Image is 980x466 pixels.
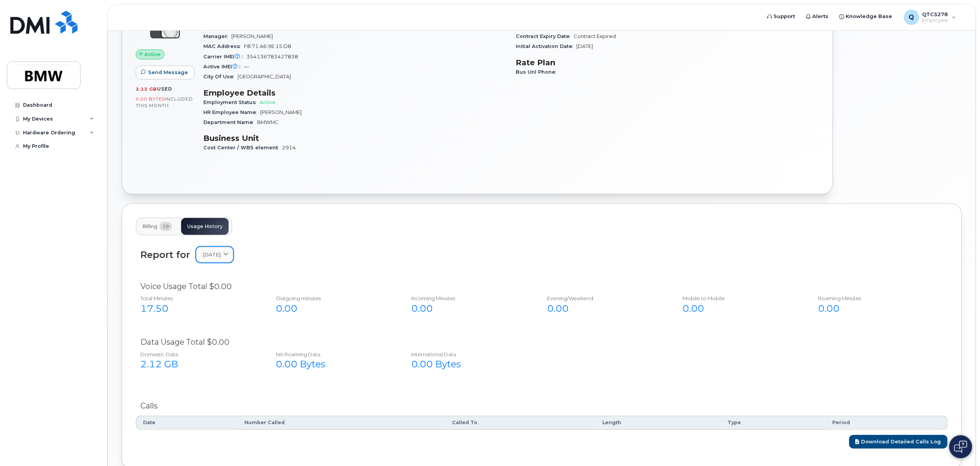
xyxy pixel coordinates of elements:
div: Incoming Minutes [412,295,530,302]
span: City Of Use [203,74,238,79]
div: 0.00 [276,302,394,315]
div: 0.00 Bytes [412,358,530,371]
div: Total Minutes [140,295,259,302]
h3: Rate Plan [516,58,819,67]
span: [GEOGRAPHIC_DATA] [238,74,291,79]
a: [DATE] [196,247,233,263]
span: Alerts [813,13,829,20]
span: Carrier IMEI [203,54,246,59]
span: Support [774,13,795,20]
span: [DATE] [576,43,593,49]
img: Open chat [954,441,967,453]
a: Alerts [801,9,834,24]
span: Manager [203,33,231,39]
div: QTC5278 [899,10,962,25]
div: Data Usage Total $0.00 [140,337,943,348]
span: MAC Address [203,43,244,49]
span: used [157,86,172,92]
span: Cost Center / WBS element [203,145,282,150]
span: Bus Unl Phone [516,69,559,75]
span: [PERSON_NAME] [231,33,273,39]
span: BMWMC [257,119,279,125]
h3: Business Unit [203,134,506,143]
span: Employment Status [203,99,260,105]
span: 2914 [282,145,296,150]
th: Called To [445,416,596,430]
a: Support [762,9,801,24]
div: 0.00 [547,302,666,315]
th: Date [136,416,238,430]
span: Send Message [148,69,188,76]
div: 0.00 [818,302,937,315]
div: Domestic Data [140,351,259,358]
h3: Employee Details [203,88,506,97]
div: 2.12 GB [140,358,259,371]
span: 354136783427838 [246,54,298,59]
span: Q [909,13,914,22]
span: Contract Expiry Date [516,33,574,39]
span: 2.12 GB [136,86,157,92]
button: Send Message [136,66,195,79]
a: Knowledge Base [834,9,898,24]
span: Active IMEI [203,64,244,69]
th: Period [825,416,948,430]
span: HR Employee Name [203,109,260,115]
span: Contract Expired [574,33,616,39]
span: [PERSON_NAME] [260,109,302,115]
span: Active [145,51,161,58]
span: QTC5278 [922,11,948,17]
div: 17.50 [140,302,259,315]
div: Voice Usage Total $0.00 [140,281,943,292]
a: Download Detailed Calls Log [849,435,948,449]
span: Knowledge Base [846,13,893,20]
div: Evening/Weekend [547,295,666,302]
div: Mobile to Mobile [683,295,801,302]
div: 0.00 Bytes [276,358,394,371]
div: NA Roaming Data [276,351,394,358]
span: — [244,64,249,69]
span: [DATE] [203,251,221,258]
div: 0.00 [412,302,530,315]
div: Outgoing minutes [276,295,394,302]
span: F8:71:A6:9E:15:D8 [244,43,291,49]
th: Number Called [238,416,445,430]
div: Calls [140,400,943,411]
div: International Data [412,351,530,358]
span: Employee [922,17,948,23]
div: 0.00 [683,302,801,315]
span: Department Name [203,119,257,125]
span: 0.00 Bytes [136,96,165,102]
span: 19 [160,222,172,231]
span: Billing [142,223,157,230]
div: Report for [140,250,190,260]
div: Roaming Minutes [818,295,937,302]
span: Active [260,99,276,105]
span: Initial Activation Date [516,43,576,49]
th: Type [721,416,826,430]
th: Length [596,416,721,430]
